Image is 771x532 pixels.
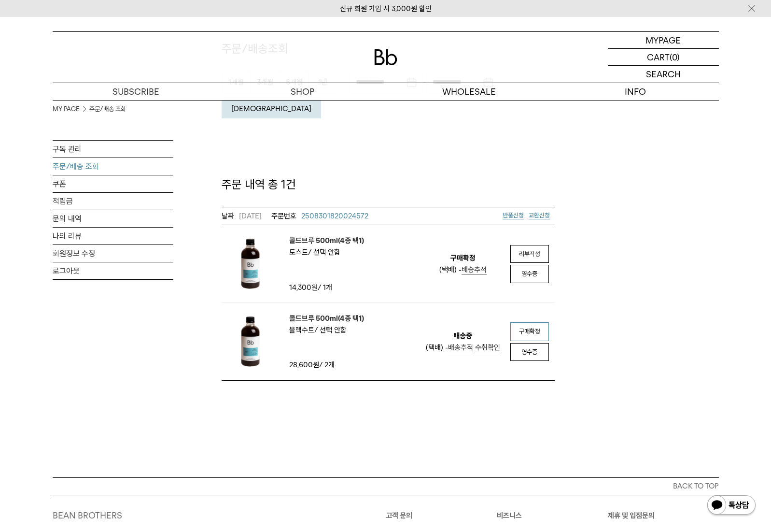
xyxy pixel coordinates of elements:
[53,262,173,279] a: 로그아웃
[519,250,540,258] em: 리뷰작성
[510,245,549,263] a: 리뷰작성
[475,343,500,352] a: 수취확인
[521,270,537,277] span: 영수증
[608,49,719,66] a: CART (0)
[289,248,311,257] span: 토스트
[645,32,681,48] p: MYPAGE
[53,210,173,227] a: 문의 내역
[53,245,173,262] a: 회원정보 수정
[219,83,386,100] a: SHOP
[53,83,219,100] a: SUBSCRIBE
[497,510,608,521] p: 비즈니스
[53,104,80,114] a: MY PAGE
[521,348,537,356] span: 영수증
[289,326,318,334] span: 블랙수트
[462,265,487,274] a: 배송추적
[271,210,368,222] a: 2508301820024572
[301,212,368,220] span: 2508301820024572
[222,210,262,222] em: [DATE]
[386,510,497,521] p: 고객 문의
[552,83,719,100] p: INFO
[448,343,473,352] a: 배송추적
[289,313,364,324] a: 콜드브루 500ml(4종 택1)
[53,175,173,192] a: 쿠폰
[313,248,340,257] span: 선택 안함
[89,104,126,114] a: 주문/배송 조회
[231,104,311,113] em: [DEMOGRAPHIC_DATA]
[340,4,432,13] a: 신규 회원 가입 시 3,000원 할인
[439,264,487,275] div: (택배) -
[450,252,476,264] em: 구매확정
[503,212,524,219] span: 반품신청
[529,212,550,219] span: 교환신청
[53,158,173,175] a: 주문/배송 조회
[289,359,335,371] td: / 2개
[53,193,173,210] a: 적립금
[426,342,500,353] div: (택배) -
[222,235,280,293] img: 콜드브루 500ml(4종 택1)
[646,66,681,83] p: SEARCH
[289,282,371,293] td: / 1개
[510,343,549,361] a: 영수증
[289,283,318,292] strong: 14,300원
[453,330,472,342] em: 배송중
[510,322,549,341] a: 구매확정
[462,265,487,274] span: 배송추적
[608,32,719,49] a: MYPAGE
[706,494,757,518] img: 카카오톡 채널 1:1 채팅 버튼
[670,49,680,65] p: (0)
[510,265,549,283] a: 영수증
[608,510,719,521] p: 제휴 및 입점문의
[53,141,173,158] a: 구독 관리
[222,313,280,371] img: 콜드브루 500ml(4종 택1)
[53,477,719,495] button: BACK TO TOP
[519,328,540,335] span: 구매확정
[320,326,347,334] span: 선택 안함
[289,235,364,246] a: 콜드브루 500ml(4종 택1)
[222,176,555,193] p: 주문 내역 총 1건
[53,510,122,520] a: BEAN BROTHERS
[53,228,173,244] a: 나의 리뷰
[529,212,550,219] a: 교환신청
[386,83,552,100] p: WHOLESALE
[503,212,524,219] a: 반품신청
[289,360,319,369] strong: 28,600원
[374,49,397,65] img: 로고
[647,49,670,65] p: CART
[222,99,321,118] button: [DEMOGRAPHIC_DATA]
